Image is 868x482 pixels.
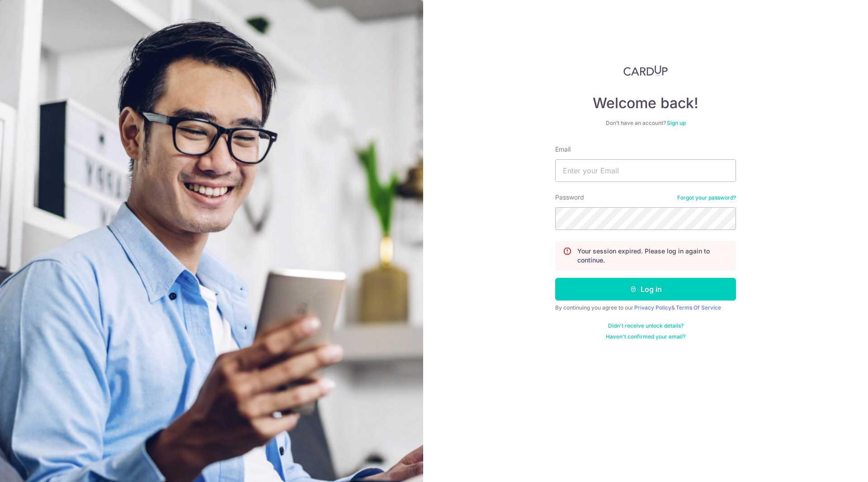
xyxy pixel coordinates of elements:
label: Email [555,145,571,154]
input: Enter your Email [555,159,736,182]
a: Terms Of Service [676,304,721,311]
img: CardUp Logo [623,65,668,76]
a: Haven't confirmed your email? [606,333,685,340]
a: Sign up [667,119,686,126]
div: By continuing you agree to our & [555,304,736,311]
a: Didn't receive unlock details? [608,322,684,329]
label: Password [555,193,584,202]
p: Your session expired. Please log in again to continue. [577,247,728,265]
h4: Welcome back! [555,94,736,112]
div: Don’t have an account? [555,119,736,127]
button: Log in [555,278,736,301]
a: Forgot your password? [677,194,736,201]
a: Privacy Policy [634,304,671,311]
